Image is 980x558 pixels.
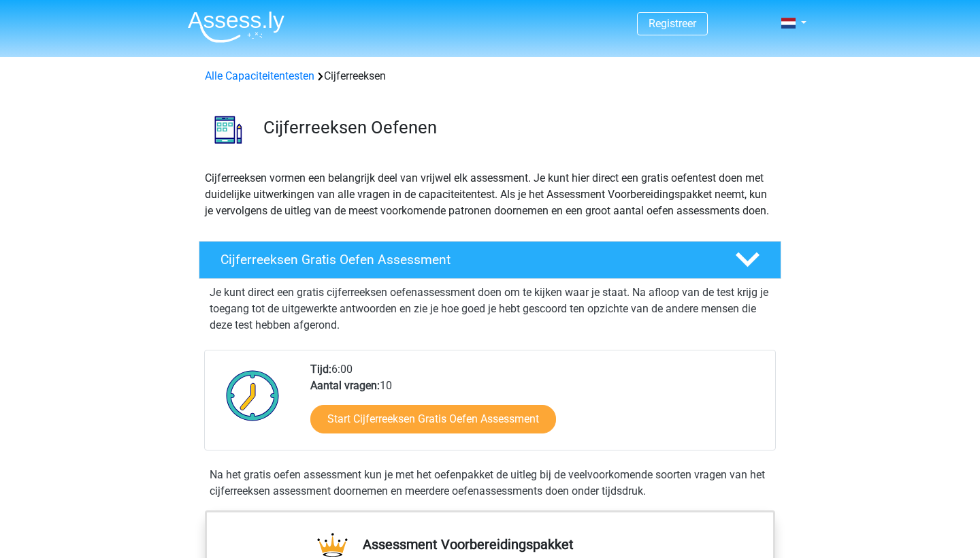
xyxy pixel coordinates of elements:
img: Assessly [188,11,284,43]
b: Tijd: [310,363,331,376]
b: Aantal vragen: [310,379,380,392]
p: Je kunt direct een gratis cijferreeksen oefenassessment doen om te kijken waar je staat. Na afloo... [210,284,770,333]
img: cijferreeksen [199,101,257,159]
a: Cijferreeksen Gratis Oefen Assessment [193,241,787,279]
a: Registreer [649,17,696,30]
p: Cijferreeksen vormen een belangrijk deel van vrijwel elk assessment. Je kunt hier direct een grat... [205,170,775,219]
div: 6:00 10 [300,361,774,450]
div: Na het gratis oefen assessment kun je met het oefenpakket de uitleg bij de veelvoorkomende soorte... [204,467,776,499]
a: Start Cijferreeksen Gratis Oefen Assessment [310,405,556,433]
h4: Cijferreeksen Gratis Oefen Assessment [220,252,713,267]
a: Alle Capaciteitentesten [205,69,314,82]
img: Klok [218,361,287,429]
div: Cijferreeksen [199,68,781,84]
h3: Cijferreeksen Oefenen [263,117,770,138]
